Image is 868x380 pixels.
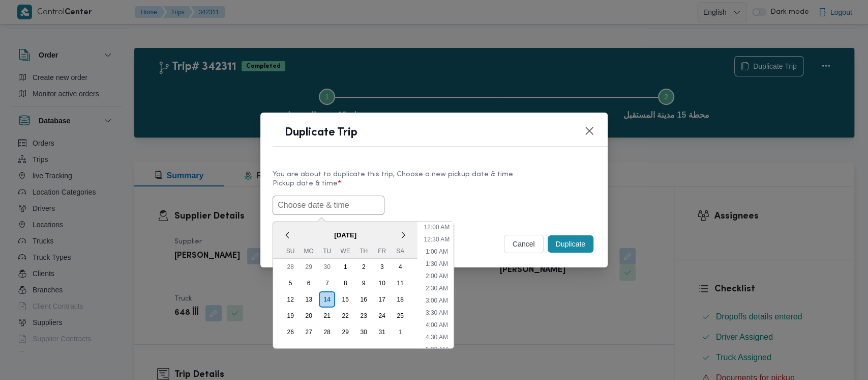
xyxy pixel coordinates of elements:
h1: Duplicate Trip [285,125,357,141]
button: Closes this modal window [583,125,595,137]
div: You are about to duplicate this trip, Choose a new pickup date & time [273,169,595,180]
li: 12:00 AM [420,222,454,232]
ul: Time [420,222,454,348]
button: cancel [504,235,544,253]
button: Duplicate [548,235,593,253]
input: Choose date & time [273,196,384,215]
label: Pickup date & time [273,180,595,196]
